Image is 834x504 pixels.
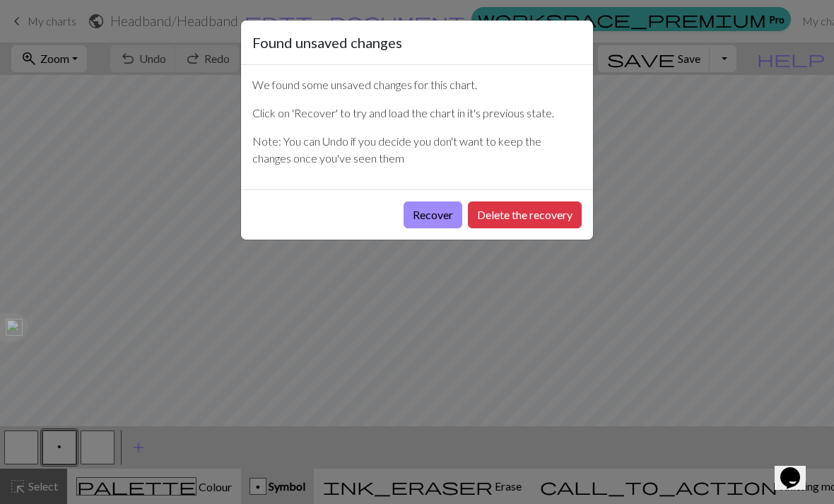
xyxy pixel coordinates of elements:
button: Recover [404,201,462,228]
h5: Found unsaved changes [252,32,402,53]
p: Note: You can Undo if you decide you don't want to keep the changes once you've seen them [252,133,582,167]
p: We found some unsaved changes for this chart. [252,76,582,93]
button: Delete the recovery [468,201,582,228]
iframe: chat widget [775,447,820,490]
p: Click on 'Recover' to try and load the chart in it's previous state. [252,105,582,122]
